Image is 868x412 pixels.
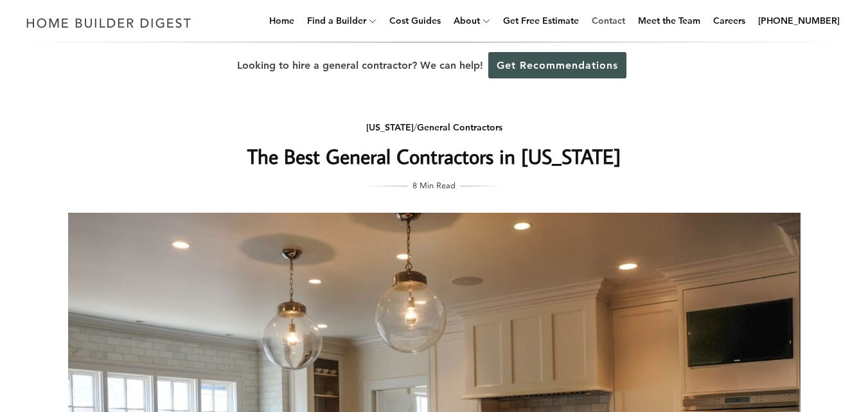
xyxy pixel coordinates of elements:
[21,10,197,35] img: Home Builder Digest
[412,178,456,192] span: 8 Min Read
[366,121,414,133] a: [US_STATE]
[621,319,853,397] iframe: Drift Widget Chat Controller
[178,141,691,172] h1: The Best General Contractors in [US_STATE]
[178,120,691,136] div: /
[488,52,626,78] a: Get Recommendations
[417,121,502,133] a: General Contractors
